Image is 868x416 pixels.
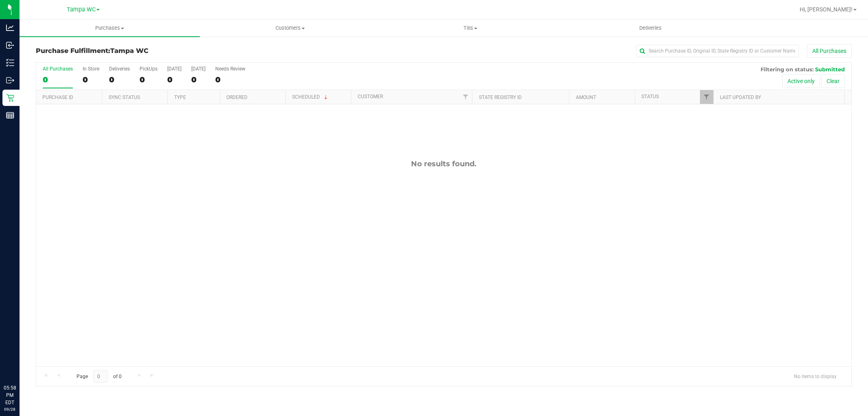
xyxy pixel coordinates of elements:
p: 09/28 [4,406,16,412]
a: Status [641,94,659,99]
a: Deliveries [560,20,741,37]
a: Scheduled [292,94,329,100]
a: Customer [358,94,383,99]
p: 05:58 PM EDT [4,384,16,406]
div: 0 [83,75,99,84]
span: Filtering on status: [761,66,813,73]
div: 0 [109,75,130,84]
a: Sync Status [109,95,140,100]
button: Clear [821,74,845,88]
a: State Registry ID [479,95,522,100]
div: PickUps [140,66,157,72]
a: Tills [380,20,560,37]
input: Search Purchase ID, Original ID, State Registry ID or Customer Name... [636,45,799,57]
inline-svg: Retail [6,94,14,102]
span: Customers [200,24,380,32]
a: Customers [200,20,380,37]
inline-svg: Reports [6,111,14,119]
h3: Purchase Fulfillment: [36,47,308,55]
inline-svg: Analytics [6,24,14,32]
div: No results found. [36,159,851,168]
span: Tills [380,24,560,32]
a: Type [174,95,186,100]
a: Purchase ID [42,95,73,100]
iframe: Resource center [8,351,33,375]
inline-svg: Outbound [6,76,14,84]
span: Submitted [815,66,845,73]
inline-svg: Inbound [6,41,14,49]
button: All Purchases [807,44,852,58]
div: 0 [140,75,157,84]
div: 0 [43,75,73,84]
a: Purchases [20,20,200,37]
inline-svg: Inventory [6,59,14,67]
span: Hi, [PERSON_NAME]! [800,6,853,13]
a: Filter [700,90,713,104]
span: Deliveries [628,24,673,32]
div: 0 [191,75,206,84]
div: All Purchases [43,66,73,72]
span: Tampa WC [67,6,96,13]
a: Amount [576,95,596,100]
div: Needs Review [215,66,245,72]
div: Deliveries [109,66,130,72]
button: Active only [782,74,820,88]
div: 0 [167,75,181,84]
a: Last Updated By [720,95,761,100]
span: Purchases [20,24,200,32]
span: Page of 0 [70,370,128,383]
div: 0 [215,75,245,84]
span: Tampa WC [110,47,149,55]
div: In Store [83,66,99,72]
div: [DATE] [167,66,181,72]
span: No items to display [787,370,843,382]
div: [DATE] [191,66,206,72]
a: Ordered [226,95,247,100]
a: Filter [459,90,472,104]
